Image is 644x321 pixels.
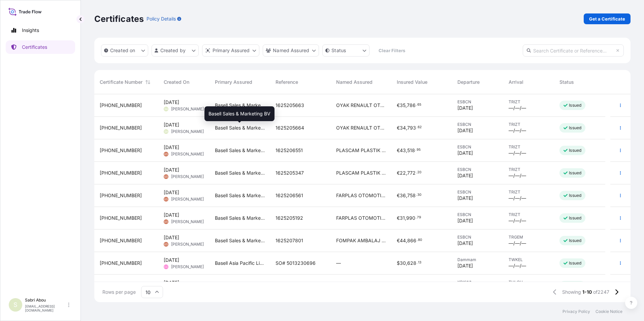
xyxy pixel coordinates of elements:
[457,280,498,285] span: KRKWA
[418,126,422,129] span: 62
[416,194,417,196] span: .
[400,261,406,265] span: 30
[164,218,168,225] span: ES
[202,44,259,57] button: distributor Filter options
[397,193,400,198] span: €
[215,79,252,85] span: Primary Assured
[595,309,622,314] p: Cookie Notice
[406,238,407,243] span: ,
[100,102,142,109] span: [PHONE_NUMBER]
[397,79,427,85] span: Insured Value
[559,79,574,85] span: Status
[509,195,526,202] span: —/—/—
[457,262,473,269] span: [DATE]
[397,148,400,153] span: €
[164,106,168,112] span: SA
[25,304,67,312] p: [EMAIL_ADDRESS][DOMAIN_NAME]
[276,102,304,109] span: 1625205663
[164,79,189,85] span: Created On
[336,260,341,266] span: —
[100,260,142,266] span: [PHONE_NUMBER]
[509,235,549,240] span: TRGEM
[171,129,204,134] span: [PERSON_NAME]
[273,47,309,54] p: Named Assured
[457,167,498,172] span: ESBCN
[509,167,549,172] span: TRIZT
[164,234,179,241] span: [DATE]
[457,99,498,105] span: ESBCN
[562,309,590,314] a: Privacy Policy
[276,237,303,244] span: 1625207801
[152,44,199,57] button: createdBy Filter options
[100,79,142,85] span: Certificate Number
[569,260,581,266] p: Issued
[276,260,316,266] span: SO# 5013230696
[6,40,75,54] a: Certificates
[397,103,400,108] span: €
[276,170,304,176] span: 1625205347
[416,216,417,219] span: .
[397,238,400,243] span: €
[569,193,581,198] p: Issued
[569,170,581,176] p: Issued
[509,150,526,156] span: —/—/—
[416,104,417,106] span: .
[457,127,473,134] span: [DATE]
[171,151,204,157] span: [PERSON_NAME]
[589,15,625,22] p: Get a Certificate
[509,217,526,224] span: —/—/—
[110,47,135,54] p: Created on
[100,147,142,154] span: [PHONE_NUMBER]
[147,15,176,22] p: Policy Details
[171,106,204,112] span: [PERSON_NAME]
[509,127,526,134] span: —/—/—
[418,239,422,241] span: 80
[208,110,270,117] span: Basell Sales & Marketing BV
[397,126,400,130] span: €
[336,147,386,154] span: PLASCAM PLASTIK OTO CAM SAN. VE TI
[171,264,204,270] span: [PERSON_NAME]
[415,149,416,151] span: .
[457,150,473,156] span: [DATE]
[400,216,405,220] span: 31
[164,279,179,286] span: [DATE]
[215,102,265,109] span: Basell Sales & Marketing BV
[102,289,136,295] span: Rows per page
[164,144,179,151] span: [DATE]
[407,126,416,130] span: 793
[569,103,581,108] p: Issued
[509,144,549,150] span: TRIZT
[100,124,142,131] span: [PHONE_NUMBER]
[406,216,415,220] span: 990
[457,144,498,150] span: ESBCN
[171,197,204,202] span: [PERSON_NAME]
[164,196,168,203] span: ES
[509,240,526,247] span: —/—/—
[509,172,526,179] span: —/—/—
[215,215,265,221] span: Basell Sales & Marketing BV
[164,121,179,128] span: [DATE]
[407,193,416,198] span: 758
[417,104,421,106] span: 65
[22,27,39,34] p: Insights
[417,261,418,264] span: .
[509,189,549,195] span: TRIZT
[100,170,142,176] span: [PHONE_NUMBER]
[417,216,421,219] span: 79
[457,189,498,195] span: ESBCN
[509,280,549,285] span: THLCH
[373,45,411,56] button: Clear Filters
[164,128,168,135] span: SA
[406,261,407,265] span: ,
[509,79,523,85] span: Arrival
[100,192,142,199] span: [PHONE_NUMBER]
[400,238,406,243] span: 44
[457,212,498,217] span: ESBCN
[144,78,152,86] button: Sort
[215,260,265,266] span: Basell Asia Pacific Limited
[276,147,303,154] span: 1625206551
[407,171,416,175] span: 772
[416,126,417,129] span: .
[593,289,609,295] span: of 2247
[457,122,498,127] span: ESBCN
